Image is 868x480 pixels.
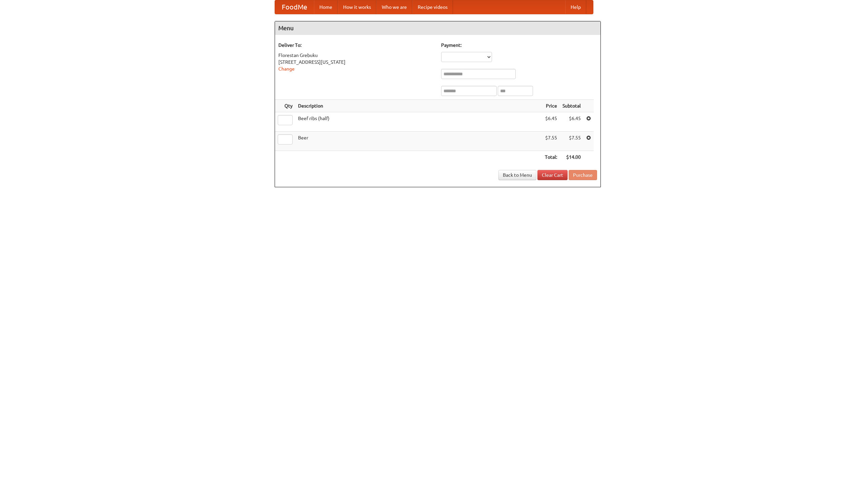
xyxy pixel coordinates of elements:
th: Price [542,100,560,112]
a: FoodMe [275,0,314,14]
th: Subtotal [560,100,584,112]
h4: Menu [275,21,600,35]
th: $14.00 [560,151,584,164]
a: Clear Cart [537,170,568,180]
a: Who we are [376,0,412,14]
h5: Deliver To: [278,42,434,49]
th: Description [295,100,542,112]
td: $6.45 [542,112,560,132]
h5: Payment: [441,42,597,49]
td: $7.55 [542,132,560,151]
td: $7.55 [560,132,584,151]
div: Florestan Grebuku [278,52,434,59]
a: Change [278,66,295,72]
td: Beer [295,132,542,151]
th: Total: [542,151,560,164]
button: Purchase [569,170,597,180]
a: How it works [338,0,376,14]
th: Qty [275,100,295,112]
a: Recipe videos [412,0,453,14]
td: $6.45 [560,112,584,132]
a: Home [314,0,338,14]
td: Beef ribs (half) [295,112,542,132]
a: Back to Menu [498,170,536,180]
div: [STREET_ADDRESS][US_STATE] [278,59,434,65]
a: Help [565,0,586,14]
